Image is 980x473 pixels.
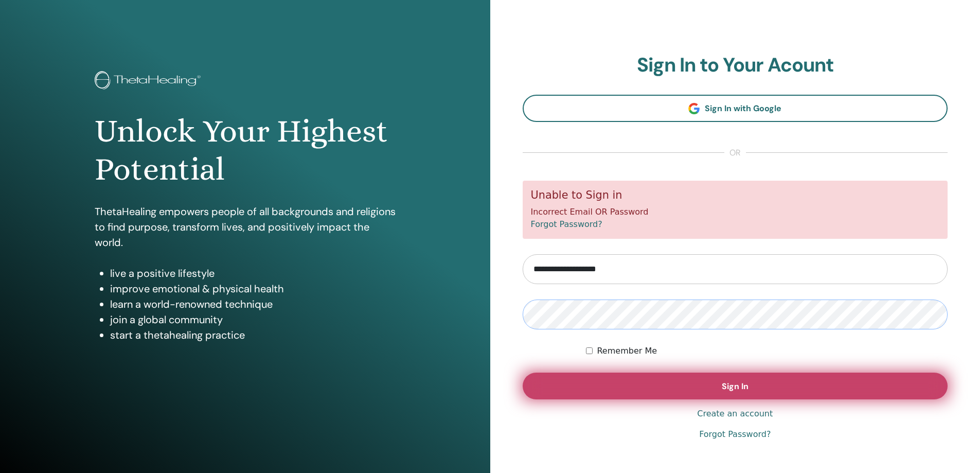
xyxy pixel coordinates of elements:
p: ThetaHealing empowers people of all backgrounds and religions to find purpose, transform lives, a... [95,204,396,250]
span: or [724,147,746,159]
a: Forgot Password? [531,219,602,229]
span: Sign In with Google [705,103,781,114]
button: Sign In [523,373,948,399]
span: Sign In [722,381,749,392]
div: Keep me authenticated indefinitely or until I manually logout [586,345,948,357]
a: Forgot Password? [699,428,771,441]
li: join a global community [110,312,396,327]
div: Incorrect Email OR Password [523,181,948,239]
a: Create an account [697,408,773,420]
a: Sign In with Google [523,95,948,122]
li: start a thetahealing practice [110,327,396,343]
h1: Unlock Your Highest Potential [95,112,396,189]
h5: Unable to Sign in [531,189,940,202]
label: Remember Me [597,345,657,357]
h2: Sign In to Your Acount [523,54,948,77]
li: learn a world-renowned technique [110,296,396,312]
li: improve emotional & physical health [110,281,396,296]
li: live a positive lifestyle [110,266,396,281]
